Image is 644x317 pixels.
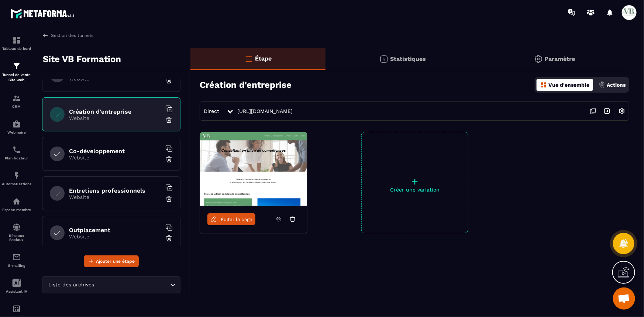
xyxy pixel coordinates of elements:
[12,36,21,45] img: formation
[69,115,161,121] p: Website
[2,114,31,140] a: automationsautomationsWebinaire
[165,77,173,84] img: trash
[599,82,605,88] img: actions.d6e523a2.png
[244,54,253,63] img: bars-o.4a397970.svg
[69,227,161,234] h6: Outplacement
[69,155,161,161] p: Website
[615,104,629,118] img: setting-w.858f3a88.svg
[362,187,468,193] p: Créer une variation
[12,223,21,232] img: social-network
[2,263,31,268] p: E-mailing
[12,62,21,70] img: formation
[12,304,21,313] img: accountant
[2,56,31,88] a: formationformationTunnel de vente Site web
[165,116,173,124] img: trash
[84,255,139,267] button: Ajouter une étape
[390,55,426,62] p: Statistiques
[10,7,77,20] img: logo
[42,276,180,293] div: Search for option
[42,32,93,39] a: Gestion des tunnels
[2,104,31,108] p: CRM
[362,176,468,187] p: +
[69,108,161,115] h6: Création d'entreprise
[540,82,547,88] img: dashboard-orange.40269519.svg
[2,30,31,56] a: formationformationTableau de bord
[204,108,219,114] span: Direct
[69,148,161,155] h6: Co-développement
[47,281,96,289] span: Liste des archives
[43,52,121,66] p: Site VB Formation
[545,55,575,62] p: Paramètre
[2,273,31,299] a: Assistant IA
[200,80,292,90] h3: Création d'entreprise
[2,72,31,83] p: Tunnel de vente Site web
[96,258,135,265] span: Ajouter une étape
[12,253,21,262] img: email
[42,32,49,39] img: arrow
[255,55,272,62] p: Étape
[165,195,173,203] img: trash
[613,287,635,310] div: Ouvrir le chat
[2,130,31,134] p: Webinaire
[69,234,161,240] p: Website
[2,166,31,192] a: automationsautomationsAutomatisations
[2,182,31,186] p: Automatisations
[12,120,21,128] img: automations
[207,213,255,225] a: Éditer la page
[12,94,21,103] img: formation
[600,104,614,118] img: arrow-next.bcc2205e.svg
[69,187,161,194] h6: Entretiens professionnels
[12,171,21,180] img: automations
[165,235,173,242] img: trash
[2,247,31,273] a: emailemailE-mailing
[2,208,31,212] p: Espace membre
[2,156,31,160] p: Planificateur
[534,55,543,63] img: setting-gr.5f69749f.svg
[2,289,31,293] p: Assistant IA
[2,192,31,217] a: automationsautomationsEspace membre
[548,82,589,88] p: Vue d'ensemble
[69,194,161,200] p: Website
[96,281,168,289] input: Search for option
[165,156,173,163] img: trash
[12,145,21,154] img: scheduler
[379,55,388,63] img: stats.20deebd0.svg
[237,108,293,114] a: [URL][DOMAIN_NAME]
[2,234,31,242] p: Réseaux Sociaux
[2,88,31,114] a: formationformationCRM
[2,217,31,247] a: social-networksocial-networkRéseaux Sociaux
[607,82,626,88] p: Actions
[2,46,31,51] p: Tableau de bord
[2,140,31,166] a: schedulerschedulerPlanificateur
[12,197,21,206] img: automations
[200,132,307,206] img: image
[221,217,252,222] span: Éditer la page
